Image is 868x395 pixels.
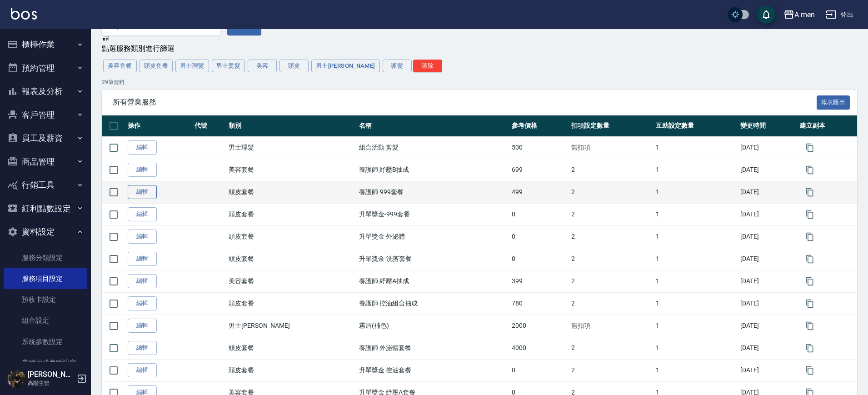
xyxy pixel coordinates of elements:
td: 養護師 紓壓A抽成 [357,270,509,292]
th: 操作 [125,115,192,137]
button: 櫃檯作業 [4,33,87,56]
button: 美容套餐 [103,60,137,72]
a: 編輯 [128,163,157,177]
td: 升單獎金 控油套餐 [357,359,509,381]
td: [DATE] [738,136,798,159]
td: [DATE] [738,248,798,270]
button: 頭皮 [279,60,309,72]
img: Logo [11,8,37,20]
td: 1 [653,159,738,181]
a: 編輯 [128,252,157,266]
a: 系統參數設定 [4,331,87,352]
td: 2 [569,270,653,292]
button: A men [780,5,818,24]
td: 頭皮套餐 [226,337,357,359]
td: 無扣項 [569,136,653,159]
div: 點選服務類別進行篩選 [102,44,857,54]
td: 養護師 紓壓B抽成 [357,159,509,181]
td: 2 [569,203,653,225]
th: 參考價格 [509,115,569,137]
td: [DATE] [738,292,798,315]
td: 699 [509,159,569,181]
td: 1 [653,292,738,315]
th: 變更時間 [738,115,798,137]
button: 男士[PERSON_NAME] [311,60,380,72]
td: 0 [509,248,569,270]
button: 員工及薪資 [4,126,87,150]
td: 2 [569,159,653,181]
img: Person [7,370,25,388]
td: 780 [509,292,569,315]
td: 頭皮套餐 [226,248,357,270]
button: 頭皮套餐 [140,60,173,72]
a: 服務項目設定 [4,268,87,289]
td: 美容套餐 [226,159,357,181]
th: 名稱 [357,115,509,137]
button: 登出 [822,6,857,23]
th: 代號 [192,115,226,137]
button: 商品管理 [4,150,87,174]
a: 組合設定 [4,310,87,331]
td: 頭皮套餐 [226,181,357,203]
td: 頭皮套餐 [226,359,357,381]
button: 男士燙髮 [212,60,245,72]
td: [DATE] [738,159,798,181]
td: 霧眉(補色) [357,315,509,337]
p: 29 筆資料 [102,78,857,86]
a: 編輯 [128,230,157,244]
span: 所有營業服務 [113,98,817,107]
th: 類別 [226,115,357,137]
td: 2 [569,225,653,248]
a: 編輯 [128,185,157,199]
a: 編輯 [128,207,157,221]
button: 報表及分析 [4,80,87,103]
td: 頭皮套餐 [226,225,357,248]
td: 2 [569,248,653,270]
td: 399 [509,270,569,292]
td: 頭皮套餐 [226,292,357,315]
button: 護髮 [383,60,412,72]
td: 2 [569,359,653,381]
a: 業績抽成參數設定 [4,352,87,373]
a: 編輯 [128,319,157,333]
a: 報表匯出 [817,97,850,106]
td: 養護師-999套餐 [357,181,509,203]
a: 編輯 [128,140,157,155]
td: 1 [653,359,738,381]
th: 建立副本 [798,115,857,137]
td: 2000 [509,315,569,337]
td: 組合活動 剪髮 [357,136,509,159]
a: 預收卡設定 [4,289,87,310]
td: 0 [509,203,569,225]
td: [DATE] [738,181,798,203]
td: [DATE] [738,203,798,225]
a: 編輯 [128,296,157,310]
td: 升單獎金 外泌體 [357,225,509,248]
td: [DATE] [738,225,798,248]
td: 1 [653,270,738,292]
td: 1 [653,337,738,359]
th: 互助設定數量 [653,115,738,137]
td: 美容套餐 [226,270,357,292]
td: 0 [509,225,569,248]
td: 4000 [509,337,569,359]
td: 養護師 控油組合抽成 [357,292,509,315]
th: 扣項設定數量 [569,115,653,137]
td: 500 [509,136,569,159]
button: 清除 [413,60,442,72]
a: 編輯 [128,363,157,377]
button: 行銷工具 [4,173,87,197]
td: 1 [653,136,738,159]
td: 無扣項 [569,315,653,337]
td: [DATE] [738,337,798,359]
button: 美容 [248,60,277,72]
p: 高階主管 [28,379,74,387]
button: 報表匯出 [817,95,850,110]
button: 預約管理 [4,56,87,80]
td: 1 [653,225,738,248]
td: [DATE] [738,270,798,292]
a: 編輯 [128,274,157,288]
td: 1 [653,181,738,203]
button: save [757,5,775,24]
td: 1 [653,203,738,225]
